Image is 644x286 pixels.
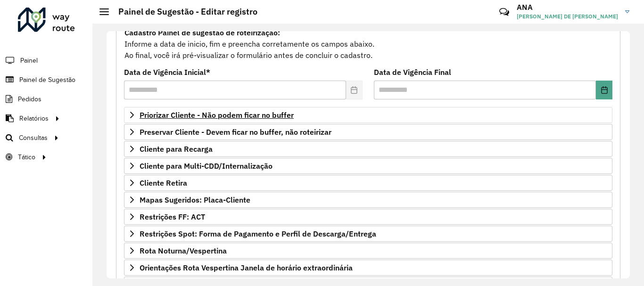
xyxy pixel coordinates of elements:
div: Informe a data de inicio, fim e preencha corretamente os campos abaixo. Ao final, você irá pré-vi... [124,26,612,61]
span: Relatórios [19,114,49,123]
span: Preservar Cliente - Devem ficar no buffer, não roteirizar [140,128,331,136]
span: Consultas [19,133,48,143]
span: Cliente para Multi-CDD/Internalização [140,162,272,170]
a: Cliente para Recarga [124,141,612,157]
span: Cliente para Recarga [140,145,213,153]
a: Restrições Spot: Forma de Pagamento e Perfil de Descarga/Entrega [124,226,612,242]
span: Rota Noturna/Vespertina [140,247,227,254]
label: Data de Vigência Final [374,66,451,78]
span: Priorizar Cliente - Não podem ficar no buffer [140,111,294,119]
a: Priorizar Cliente - Não podem ficar no buffer [124,107,612,123]
span: Mapas Sugeridos: Placa-Cliente [140,196,250,204]
h2: Painel de Sugestão - Editar registro [109,7,257,17]
h3: ANA [517,3,618,12]
a: Mapas Sugeridos: Placa-Cliente [124,192,612,208]
a: Contato Rápido [494,2,514,22]
a: Cliente Retira [124,175,612,191]
span: Tático [18,152,35,162]
a: Orientações Rota Vespertina Janela de horário extraordinária [124,260,612,276]
span: Restrições Spot: Forma de Pagamento e Perfil de Descarga/Entrega [140,230,376,237]
span: [PERSON_NAME] DE [PERSON_NAME] [517,12,618,21]
strong: Cadastro Painel de sugestão de roteirização: [124,28,280,37]
a: Cliente para Multi-CDD/Internalização [124,158,612,174]
span: Painel de Sugestão [19,75,75,85]
span: Pedidos [18,94,41,104]
label: Data de Vigência Inicial [124,66,210,78]
span: Restrições FF: ACT [140,213,205,221]
button: Choose Date [596,81,612,99]
a: Rota Noturna/Vespertina [124,243,612,259]
span: Orientações Rota Vespertina Janela de horário extraordinária [140,264,353,271]
a: Restrições FF: ACT [124,209,612,225]
span: Cliente Retira [140,179,187,187]
span: Painel [20,56,38,65]
a: Preservar Cliente - Devem ficar no buffer, não roteirizar [124,124,612,140]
